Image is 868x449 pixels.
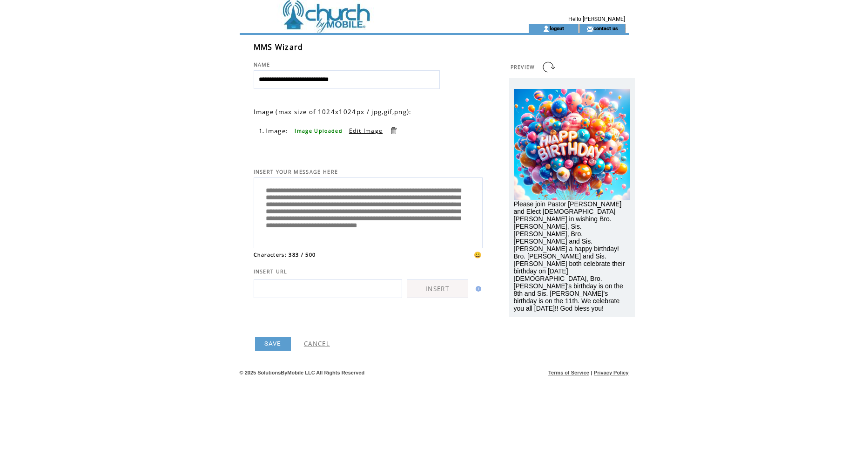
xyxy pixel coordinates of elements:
a: SAVE [255,337,291,351]
a: Delete this item [389,126,398,135]
a: Privacy Policy [594,370,629,375]
span: Image: [265,127,288,135]
span: MMS Wizard [254,42,303,52]
span: Hello [PERSON_NAME] [568,16,625,22]
img: contact_us_icon.gif [586,25,593,33]
a: Terms of Service [548,370,589,375]
span: NAME [254,61,270,68]
a: logout [550,25,564,31]
span: 1. [259,128,265,134]
img: help.gif [473,286,481,292]
span: Image (max size of 1024x1024px / jpg,gif,png): [254,108,412,116]
span: INSERT YOUR MESSAGE HERE [254,169,338,175]
span: PREVIEW [511,64,535,70]
span: INSERT URL [254,268,288,275]
img: account_icon.gif [543,25,550,33]
a: Edit Image [349,127,383,135]
a: INSERT [407,279,468,298]
a: CANCEL [304,340,330,348]
span: 😀 [474,251,482,259]
span: Image Uploaded [295,128,343,134]
a: contact us [593,25,618,31]
span: Characters: 383 / 500 [254,252,316,258]
span: Please join Pastor [PERSON_NAME] and Elect [DEMOGRAPHIC_DATA][PERSON_NAME] in wishing Bro. [PERSO... [514,200,625,312]
span: © 2025 SolutionsByMobile LLC All Rights Reserved [240,370,365,375]
span: | [591,370,592,375]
